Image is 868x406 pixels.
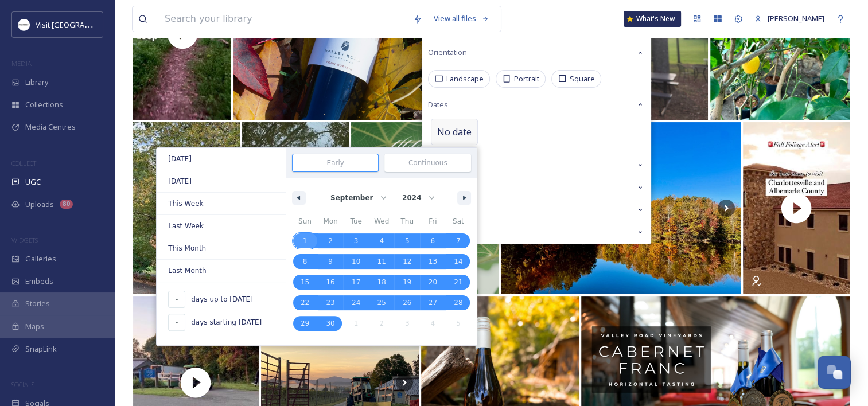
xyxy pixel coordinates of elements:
[394,251,420,272] button: 12
[25,122,76,132] span: Media Centres
[351,122,499,294] img: We’re not *quite* ready to say goodbye to lazy days under the fig tree, checking to see if they'r...
[328,231,333,251] span: 2
[446,251,472,272] button: 14
[292,272,318,292] button: 15
[446,212,472,231] span: Sat
[420,251,446,272] button: 13
[514,73,539,84] span: Portrait
[428,47,467,58] span: Orientation
[157,148,286,170] span: [DATE]
[369,251,395,272] button: 11
[428,99,448,110] span: Dates
[11,59,32,68] span: MEDIA
[191,294,253,304] span: days up to [DATE]
[420,272,446,292] button: 20
[743,122,850,294] img: thumbnail
[318,212,344,231] span: Mon
[377,292,386,313] span: 25
[292,313,318,334] button: 29
[437,125,472,139] span: No date
[157,260,286,282] button: Last Month
[25,298,50,309] span: Stories
[168,291,185,308] input: -
[818,356,851,389] button: Open Chat
[454,251,462,272] span: 14
[25,321,44,332] span: Maps
[318,251,344,272] button: 9
[292,292,318,313] button: 22
[420,292,446,313] button: 27
[191,317,262,327] span: days starting [DATE]
[405,231,410,251] span: 5
[749,7,830,30] a: [PERSON_NAME]
[343,272,369,292] button: 17
[25,276,53,287] span: Embeds
[420,212,446,231] span: Fri
[377,251,386,272] span: 11
[430,231,435,251] span: 6
[157,170,286,193] button: [DATE]
[318,292,344,313] button: 23
[318,272,344,292] button: 16
[25,253,56,264] span: Galleries
[301,313,309,334] span: 29
[369,292,395,313] button: 25
[157,237,286,259] span: This Month
[36,19,124,30] span: Visit [GEOGRAPHIC_DATA]
[343,292,369,313] button: 24
[11,380,34,389] span: SOCIALS
[454,272,462,292] span: 21
[352,272,360,292] span: 17
[394,231,420,251] button: 5
[25,199,54,210] span: Uploads
[403,272,411,292] span: 19
[403,251,411,272] span: 12
[292,212,318,231] span: Sun
[25,77,48,88] span: Library
[157,170,286,192] span: [DATE]
[369,212,395,231] span: Wed
[570,73,595,84] span: Square
[428,7,495,30] a: View all files
[11,236,38,244] span: WIDGETS
[326,292,334,313] span: 23
[25,343,57,354] span: SnapLink
[157,193,286,215] button: This Week
[293,154,378,171] input: Early
[328,251,333,272] span: 9
[159,6,407,32] input: Search your library
[385,154,470,171] input: Continuous
[133,122,240,294] img: thumbnail
[394,292,420,313] button: 26
[429,251,437,272] span: 13
[343,251,369,272] button: 10
[369,272,395,292] button: 18
[326,272,334,292] span: 16
[157,148,286,170] button: [DATE]
[25,99,63,110] span: Collections
[343,231,369,251] button: 3
[768,13,824,24] span: [PERSON_NAME]
[446,73,484,84] span: Landscape
[624,11,681,27] a: What's New
[343,212,369,231] span: Tue
[326,313,334,334] span: 30
[446,231,472,251] button: 7
[18,19,30,30] img: Circle%20Logo.png
[60,200,73,209] div: 80
[303,251,308,272] span: 8
[429,272,437,292] span: 20
[446,292,472,313] button: 28
[303,231,308,251] span: 1
[301,272,309,292] span: 15
[11,159,36,167] span: COLLECT
[403,292,411,313] span: 26
[168,314,185,331] input: -
[454,292,462,313] span: 28
[394,212,420,231] span: Thu
[157,215,286,237] span: Last Week
[292,231,318,251] button: 1
[379,231,384,251] span: 4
